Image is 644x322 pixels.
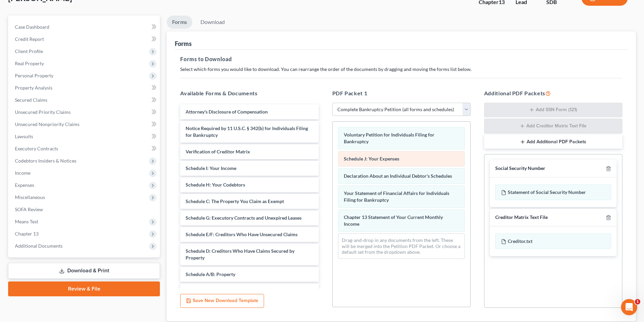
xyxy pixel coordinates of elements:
[344,132,434,144] span: Voluntary Petition for Individuals Filing for Bankruptcy
[195,16,230,29] a: Download
[8,281,160,296] a: Review & File
[186,271,235,277] span: Schedule A/B: Property
[15,146,58,151] span: Executory Contracts
[495,233,611,249] div: Creditor.txt
[15,133,33,139] span: Lawsuits
[484,103,622,118] button: Add SSN Form (121)
[9,82,160,94] a: Property Analysis
[175,40,192,48] div: Forms
[8,263,160,279] a: Download & Print
[15,243,63,249] span: Additional Documents
[15,194,45,200] span: Miscellaneous
[484,119,622,133] button: Add Creditor Matrix Text File
[9,143,160,155] a: Executory Contracts
[495,214,548,221] div: Creditor Matrix Text File
[186,149,250,154] span: Verification of Creditor Matrix
[621,299,637,315] iframe: Intercom live chat
[495,184,611,200] div: Statement of Social Security Number
[15,97,47,103] span: Secured Claims
[186,182,245,188] span: Schedule H: Your Codebtors
[186,215,302,221] span: Schedule G: Executory Contracts and Unexpired Leases
[15,73,53,78] span: Personal Property
[9,94,160,106] a: Secured Claims
[15,60,44,66] span: Real Property
[15,206,43,212] span: SOFA Review
[15,48,43,54] span: Client Profile
[15,24,49,30] span: Case Dashboard
[180,55,622,63] h5: Forms to Download
[495,165,545,172] div: Social Security Number
[9,203,160,216] a: SOFA Review
[484,89,622,97] h5: Additional PDF Packets
[9,33,160,45] a: Credit Report
[186,109,268,115] span: Attorney's Disclosure of Compensation
[344,156,399,162] span: Schedule J: Your Expenses
[15,158,76,164] span: Codebtors Insiders & Notices
[9,21,160,33] a: Case Dashboard
[15,109,71,115] span: Unsecured Priority Claims
[344,190,449,203] span: Your Statement of Financial Affairs for Individuals Filing for Bankruptcy
[186,165,236,171] span: Schedule I: Your Income
[186,125,308,138] span: Notice Required by 11 U.S.C. § 342(b) for Individuals Filing for Bankruptcy
[15,85,52,91] span: Property Analysis
[15,182,34,188] span: Expenses
[635,299,640,304] span: 1
[167,16,192,29] a: Forms
[9,106,160,118] a: Unsecured Priority Claims
[344,214,443,227] span: Chapter 13 Statement of Your Current Monthly Income
[15,170,30,176] span: Income
[186,231,297,237] span: Schedule E/F: Creditors Who Have Unsecured Claims
[332,89,471,97] h5: PDF Packet 1
[180,66,622,73] p: Select which forms you would like to download. You can rearrange the order of the documents by dr...
[484,135,622,149] button: Add Additional PDF Packets
[186,288,267,294] span: Summary of Your Assets and Liabilities
[15,231,39,237] span: Chapter 13
[186,198,284,204] span: Schedule C: The Property You Claim as Exempt
[15,36,44,42] span: Credit Report
[344,173,452,179] span: Declaration About an Individual Debtor's Schedules
[180,89,318,97] h5: Available Forms & Documents
[338,233,465,259] div: Drag-and-drop in any documents from the left. These will be merged into the Petition PDF Packet. ...
[15,121,79,127] span: Unsecured Nonpriority Claims
[186,248,294,261] span: Schedule D: Creditors Who Have Claims Secured by Property
[180,294,264,308] button: Save New Download Template
[9,130,160,143] a: Lawsuits
[15,219,38,224] span: Means Test
[9,118,160,130] a: Unsecured Nonpriority Claims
